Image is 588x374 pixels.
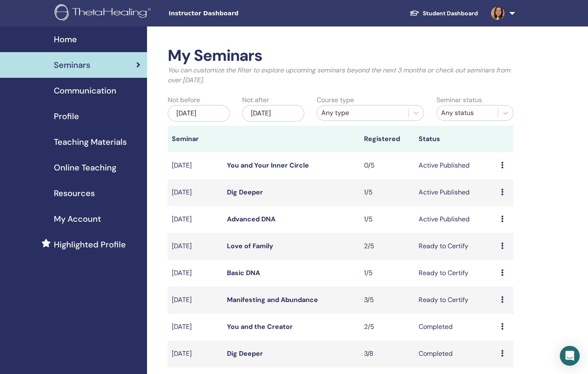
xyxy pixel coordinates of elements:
td: [DATE] [168,152,223,179]
span: Highlighted Profile [54,238,126,251]
span: Profile [54,110,79,122]
img: logo.png [55,4,154,23]
a: Basic DNA [227,269,260,277]
td: Completed [414,340,497,367]
span: Home [54,33,77,46]
a: Advanced DNA [227,215,275,223]
a: Dig Deeper [227,349,263,358]
div: [DATE] [168,105,230,122]
td: 0/5 [360,152,415,179]
span: Teaching Materials [54,136,127,148]
span: My Account [54,213,101,225]
td: 2/5 [360,314,415,340]
th: Registered [360,126,415,152]
a: Dig Deeper [227,188,263,197]
h2: My Seminars [168,46,513,65]
label: Seminar status [436,95,482,105]
a: You and the Creator [227,322,293,331]
td: [DATE] [168,340,223,367]
span: Instructor Dashboard [169,9,293,18]
a: You and Your Inner Circle [227,161,309,170]
td: 1/5 [360,260,415,287]
td: 3/8 [360,340,415,367]
td: [DATE] [168,206,223,233]
td: Ready to Certify [414,233,497,260]
th: Seminar [168,126,223,152]
img: default.jpg [491,7,504,20]
td: 1/5 [360,206,415,233]
td: [DATE] [168,233,223,260]
span: Online Teaching [54,161,116,174]
p: You can customize the filter to explore upcoming seminars beyond the next 3 months or check out s... [168,65,513,85]
div: [DATE] [242,105,304,122]
td: Ready to Certify [414,260,497,287]
a: Student Dashboard [403,6,484,21]
td: 3/5 [360,287,415,314]
td: [DATE] [168,260,223,287]
label: Not before [168,95,200,105]
span: Resources [54,187,95,199]
span: Communication [54,84,116,97]
td: Active Published [414,152,497,179]
td: [DATE] [168,314,223,340]
td: 2/5 [360,233,415,260]
a: Love of Family [227,242,273,250]
td: Completed [414,314,497,340]
div: Any type [321,108,404,118]
img: graduation-cap-white.svg [410,10,419,17]
td: Ready to Certify [414,287,497,314]
span: Seminars [54,59,90,71]
td: Active Published [414,179,497,206]
td: [DATE] [168,287,223,314]
a: Manifesting and Abundance [227,295,318,304]
div: Open Intercom Messenger [560,346,580,366]
td: [DATE] [168,179,223,206]
div: Any status [441,108,494,118]
label: Course type [317,95,354,105]
label: Not after [242,95,269,105]
td: Active Published [414,206,497,233]
th: Status [414,126,497,152]
td: 1/5 [360,179,415,206]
